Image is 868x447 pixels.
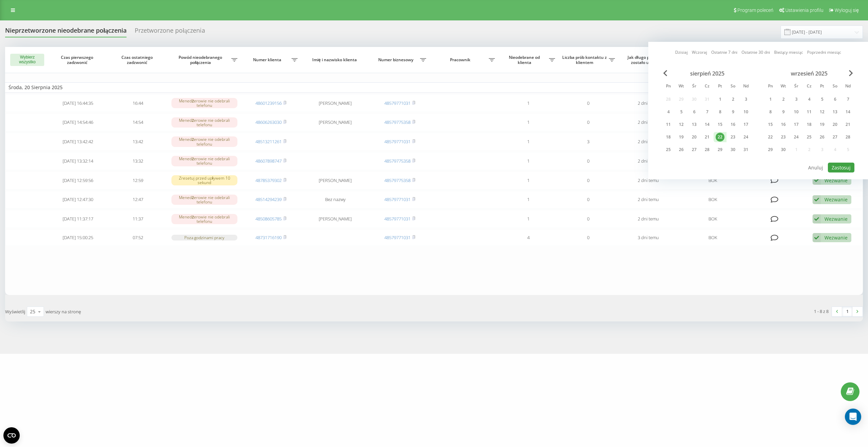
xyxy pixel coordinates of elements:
[690,145,699,154] div: 27
[618,210,679,228] td: 2 dni temu
[692,49,707,55] a: Wczoraj
[558,94,619,112] td: 0
[703,120,712,129] div: 14
[255,234,282,241] a: 48731716190
[307,57,363,63] span: Imię i nazwisko klienta
[807,49,841,55] a: Poprzedni miesiąc
[714,94,727,104] div: pt 1 sie 2025
[729,107,737,116] div: 9
[845,409,861,425] div: Open Intercom Messenger
[737,7,773,13] span: Program poleceń
[618,113,679,131] td: 2 dni temu
[664,120,673,129] div: 11
[677,120,686,129] div: 12
[716,120,724,129] div: 15
[805,133,814,142] div: 25
[716,95,724,104] div: 1
[108,191,168,209] td: 12:47
[245,57,292,63] span: Numer klienta
[558,210,619,228] td: 0
[689,82,699,92] abbr: środa
[114,55,162,65] span: Czas ostatniego zadzwonić
[764,145,777,155] div: pon 29 wrz 2025
[779,145,788,154] div: 30
[818,95,827,104] div: 5
[301,94,370,112] td: [PERSON_NAME]
[777,107,790,117] div: wt 9 wrz 2025
[677,133,686,142] div: 19
[779,133,788,142] div: 23
[172,55,231,65] span: Powód nieodebranego połączenia
[498,133,558,151] td: 1
[844,95,852,104] div: 7
[714,119,727,130] div: pt 15 sie 2025
[727,145,739,155] div: sob 30 sie 2025
[818,133,827,142] div: 26
[255,158,282,164] a: 48607898747
[675,132,688,142] div: wt 19 sie 2025
[803,94,816,104] div: czw 4 wrz 2025
[741,49,770,55] a: Ostatnie 30 dni
[803,132,816,142] div: czw 25 wrz 2025
[741,145,750,154] div: 31
[790,132,803,142] div: śr 24 wrz 2025
[498,191,558,209] td: 1
[841,107,854,117] div: ndz 14 wrz 2025
[48,229,108,246] td: [DATE] 15:00:25
[818,107,827,116] div: 12
[498,171,558,189] td: 1
[716,107,724,116] div: 8
[108,94,168,112] td: 16:44
[816,132,829,142] div: pt 26 wrz 2025
[502,55,549,65] span: Nieodebrane od klienta
[679,171,747,189] td: BOK
[558,113,619,131] td: 0
[841,119,854,130] div: ndz 21 wrz 2025
[824,234,848,241] div: Wezwanie
[711,49,737,55] a: Ostatnie 7 dni
[739,145,752,155] div: ndz 31 sie 2025
[778,82,788,92] abbr: wtorek
[790,94,803,104] div: śr 3 wrz 2025
[785,7,823,13] span: Ustawienia profilu
[171,214,237,224] div: Menedżerowie nie odebrali telefonu
[714,107,727,117] div: pt 8 sie 2025
[805,107,814,116] div: 11
[739,107,752,117] div: ndz 10 sie 2025
[790,119,803,130] div: śr 17 wrz 2025
[255,177,282,183] a: 48785379302
[817,82,827,92] abbr: piątek
[558,133,619,151] td: 3
[618,191,679,209] td: 2 dni temu
[688,107,701,117] div: śr 6 sie 2025
[675,49,688,55] a: Dzisiaj
[805,120,814,129] div: 18
[842,307,852,316] a: 1
[831,133,839,142] div: 27
[135,27,205,37] div: Przetworzone połączenia
[805,95,814,104] div: 4
[5,27,127,37] div: Nieprzetworzone nieodebrane połączenia
[766,133,775,142] div: 22
[741,133,750,142] div: 24
[171,195,237,205] div: Menedżerowie nie odebrali telefonu
[301,171,370,189] td: [PERSON_NAME]
[764,107,777,117] div: pon 8 wrz 2025
[844,120,852,129] div: 21
[48,152,108,170] td: [DATE] 13:32:14
[844,107,852,116] div: 14
[663,82,673,92] abbr: poniedziałek
[764,132,777,142] div: pon 22 wrz 2025
[849,70,853,76] span: Next Month
[764,70,854,77] div: wrzesień 2025
[791,82,801,92] abbr: środa
[816,94,829,104] div: pt 5 wrz 2025
[703,133,712,142] div: 21
[828,163,854,172] button: Zastosuj
[48,210,108,228] td: [DATE] 11:37:17
[558,171,619,189] td: 0
[5,309,25,315] span: Wyświetlij
[108,229,168,246] td: 07:52
[714,132,727,142] div: pt 22 sie 2025
[498,210,558,228] td: 1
